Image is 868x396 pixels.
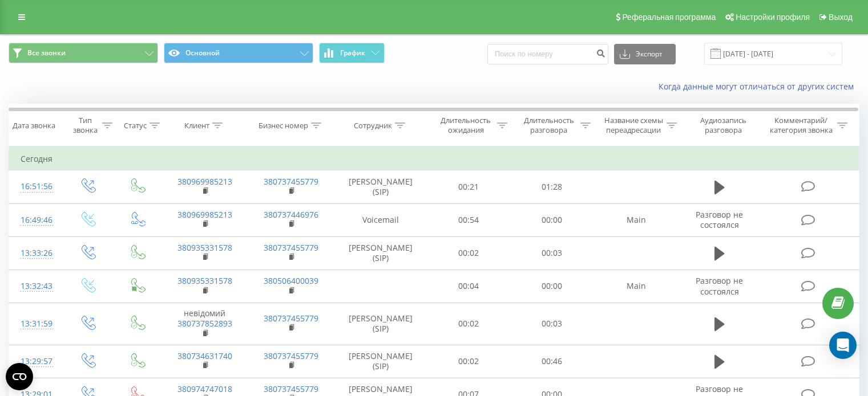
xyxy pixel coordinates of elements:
[184,121,209,130] div: Клиент
[334,236,427,270] td: [PERSON_NAME] (SIP)
[264,242,318,253] a: 380737455779
[768,116,834,135] div: Комментарий/категория звонка
[510,270,593,303] td: 00:00
[510,303,593,345] td: 00:03
[21,209,51,231] div: 16:49:46
[736,13,810,22] span: Настройки профиля
[690,116,757,135] div: Аудиозапись разговора
[593,270,679,303] td: Main
[162,303,248,345] td: невідомий
[334,170,427,203] td: [PERSON_NAME] (SIP)
[614,44,676,64] button: Экспорт
[21,275,51,297] div: 13:32:43
[124,121,147,130] div: Статус
[9,148,859,170] td: Сегодня
[177,209,232,220] a: 380969985213
[319,43,385,63] button: График
[334,345,427,378] td: [PERSON_NAME] (SIP)
[622,13,716,22] span: Реферальная программа
[340,49,365,57] span: График
[427,303,510,345] td: 00:02
[6,363,33,390] button: Open CMP widget
[829,332,857,359] div: Open Intercom Messenger
[354,121,392,130] div: Сотрудник
[21,242,51,264] div: 13:33:26
[593,203,679,236] td: Main
[427,345,510,378] td: 00:02
[696,275,743,296] span: Разговор не состоялся
[264,275,318,286] a: 380506400039
[264,383,318,394] a: 380737455779
[177,383,232,394] a: 380974747018
[696,209,743,230] span: Разговор не состоялся
[510,236,593,270] td: 00:03
[72,116,99,135] div: Тип звонка
[510,345,593,378] td: 00:46
[21,350,51,373] div: 13:29:57
[177,318,232,329] a: 380737852893
[21,175,51,198] div: 16:51:56
[438,116,495,135] div: Длительность ожидания
[177,275,232,286] a: 380935331578
[427,203,510,236] td: 00:54
[334,303,427,345] td: [PERSON_NAME] (SIP)
[510,203,593,236] td: 00:00
[264,313,318,324] a: 380737455779
[27,48,66,58] span: Все звонки
[13,121,55,130] div: Дата звонка
[520,116,578,135] div: Длительность разговора
[177,176,232,187] a: 380969985213
[659,81,859,92] a: Когда данные могут отличаться от других систем
[264,350,318,361] a: 380737455779
[829,13,853,22] span: Выход
[21,313,51,335] div: 13:31:59
[427,170,510,203] td: 00:21
[164,43,313,63] button: Основной
[259,121,308,130] div: Бизнес номер
[177,350,232,361] a: 380734631740
[427,270,510,303] td: 00:04
[510,170,593,203] td: 01:28
[334,203,427,236] td: Voicemail
[264,209,318,220] a: 380737446976
[487,44,608,64] input: Поиск по номеру
[177,242,232,253] a: 380935331578
[427,236,510,270] td: 00:02
[9,43,158,63] button: Все звонки
[264,176,318,187] a: 380737455779
[604,116,664,135] div: Название схемы переадресации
